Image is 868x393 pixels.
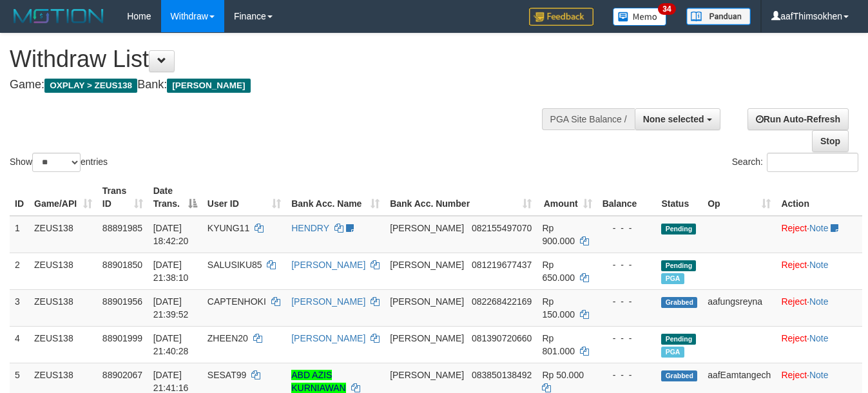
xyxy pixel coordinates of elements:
img: MOTION_logo.png [10,6,108,26]
th: Balance [597,179,657,216]
a: [PERSON_NAME] [291,333,365,343]
a: Stop [812,130,849,152]
div: - - - [603,295,651,308]
span: Marked by aafchomsokheang [661,347,684,358]
span: Copy 083850138492 to clipboard [472,370,532,380]
td: · [776,326,862,363]
td: 3 [10,289,29,326]
td: · [776,289,862,326]
div: PGA Site Balance / [542,108,635,130]
div: - - - [603,258,651,271]
span: CAPTENHOKI [207,296,266,307]
a: Reject [781,333,807,343]
span: Copy 082268422169 to clipboard [472,296,532,307]
label: Search: [732,153,858,172]
span: Pending [661,260,696,271]
td: 2 [10,253,29,289]
a: Reject [781,260,807,270]
span: Rp 650.000 [542,260,575,283]
a: Reject [781,296,807,307]
span: 88891985 [102,223,142,233]
img: Feedback.jpg [529,8,593,26]
span: [PERSON_NAME] [390,370,464,380]
span: OXPLAY > ZEUS138 [44,79,137,93]
span: Grabbed [661,370,697,381]
img: Button%20Memo.svg [613,8,667,26]
select: Showentries [32,153,81,172]
th: Bank Acc. Number: activate to sort column ascending [385,179,537,216]
span: [DATE] 21:41:16 [153,370,189,393]
label: Show entries [10,153,108,172]
span: [DATE] 18:42:20 [153,223,189,246]
span: [PERSON_NAME] [390,296,464,307]
span: Rp 150.000 [542,296,575,320]
th: Trans ID: activate to sort column ascending [97,179,148,216]
a: HENDRY [291,223,329,233]
span: 88901850 [102,260,142,270]
a: Reject [781,223,807,233]
span: ZHEEN20 [207,333,248,343]
span: [PERSON_NAME] [390,260,464,270]
td: aafungsreyna [702,289,776,326]
span: [PERSON_NAME] [390,223,464,233]
h4: Game: Bank: [10,79,566,91]
span: Copy 082155497070 to clipboard [472,223,532,233]
a: Run Auto-Refresh [747,108,849,130]
th: Op: activate to sort column ascending [702,179,776,216]
a: Note [809,370,829,380]
span: Rp 50.000 [542,370,584,380]
span: Rp 801.000 [542,333,575,356]
span: [DATE] 21:40:28 [153,333,189,356]
span: Pending [661,334,696,345]
th: User ID: activate to sort column ascending [202,179,286,216]
div: - - - [603,222,651,235]
span: Copy 081390720660 to clipboard [472,333,532,343]
div: - - - [603,332,651,345]
a: [PERSON_NAME] [291,260,365,270]
th: Game/API: activate to sort column ascending [29,179,97,216]
td: 4 [10,326,29,363]
span: KYUNG11 [207,223,249,233]
span: SESAT99 [207,370,246,380]
input: Search: [767,153,858,172]
a: Note [809,333,829,343]
span: [DATE] 21:38:10 [153,260,189,283]
span: Grabbed [661,297,697,308]
td: · [776,253,862,289]
span: [PERSON_NAME] [390,333,464,343]
span: [PERSON_NAME] [167,79,250,93]
td: · [776,216,862,253]
a: [PERSON_NAME] [291,296,365,307]
a: Note [809,260,829,270]
img: panduan.png [686,8,751,25]
span: Pending [661,224,696,235]
span: 88902067 [102,370,142,380]
th: Status [656,179,702,216]
h1: Withdraw List [10,46,566,72]
span: 88901956 [102,296,142,307]
th: ID [10,179,29,216]
a: Note [809,223,829,233]
a: Reject [781,370,807,380]
span: Rp 900.000 [542,223,575,246]
th: Amount: activate to sort column ascending [537,179,597,216]
td: ZEUS138 [29,289,97,326]
span: Marked by aafchomsokheang [661,273,684,284]
a: ABD AZIS KURNIAWAN [291,370,346,393]
span: 88901999 [102,333,142,343]
th: Action [776,179,862,216]
span: SALUSIKU85 [207,260,262,270]
td: ZEUS138 [29,326,97,363]
span: None selected [643,114,704,124]
a: Note [809,296,829,307]
td: ZEUS138 [29,253,97,289]
th: Bank Acc. Name: activate to sort column ascending [286,179,385,216]
span: Copy 081219677437 to clipboard [472,260,532,270]
span: [DATE] 21:39:52 [153,296,189,320]
span: 34 [658,3,675,15]
th: Date Trans.: activate to sort column descending [148,179,202,216]
td: ZEUS138 [29,216,97,253]
div: - - - [603,369,651,381]
td: 1 [10,216,29,253]
button: None selected [635,108,720,130]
